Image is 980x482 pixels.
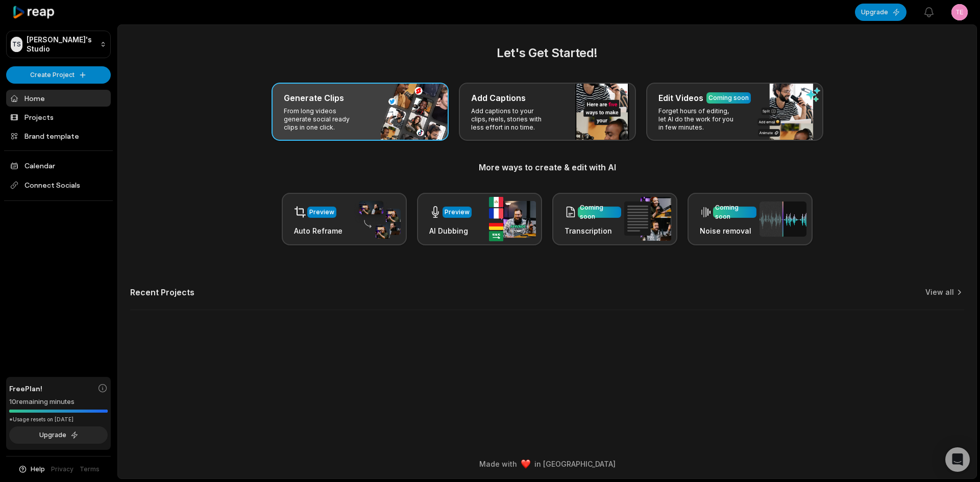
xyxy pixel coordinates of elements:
a: Home [6,90,111,107]
span: Help [31,465,45,474]
h3: Noise removal [700,225,756,236]
h3: Add Captions [471,92,526,104]
div: Coming soon [715,203,754,221]
div: TS [11,37,22,52]
div: Coming soon [708,93,749,103]
img: transcription.png [624,197,671,241]
h3: Auto Reframe [294,225,342,236]
h2: Let's Get Started! [130,44,964,62]
p: [PERSON_NAME]'s Studio [27,35,96,54]
a: View all [925,287,954,297]
p: Forget hours of editing, let AI do the work for you in few minutes. [658,107,738,132]
h3: Transcription [565,225,621,236]
span: Free Plan! [9,383,42,394]
div: 10 remaining minutes [9,397,108,407]
p: Add captions to your clips, reels, stories with less effort in no time. [471,107,550,132]
a: Calendar [6,157,111,174]
h3: Edit Videos [658,92,703,104]
h3: Generate Clips [284,92,344,104]
div: Open Intercom Messenger [945,447,970,472]
h3: More ways to create & edit with AI [130,161,964,173]
div: Made with in [GEOGRAPHIC_DATA] [127,459,967,469]
p: From long videos generate social ready clips in one click. [284,107,363,132]
a: Privacy [51,465,73,474]
h3: AI Dubbing [429,225,472,236]
div: Coming soon [580,203,619,221]
span: Connect Socials [6,176,111,194]
button: Upgrade [9,426,108,444]
button: Help [18,465,45,474]
div: Preview [445,208,470,217]
img: heart emoji [521,460,530,469]
a: Brand template [6,128,111,144]
img: ai_dubbing.png [489,197,536,241]
a: Terms [80,465,100,474]
div: *Usage resets on [DATE] [9,416,108,423]
a: Projects [6,109,111,125]
button: Upgrade [855,4,906,21]
button: Create Project [6,66,111,84]
img: auto_reframe.png [354,199,401,239]
h2: Recent Projects [130,287,194,297]
img: noise_removal.png [759,201,806,237]
div: Preview [309,208,334,217]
